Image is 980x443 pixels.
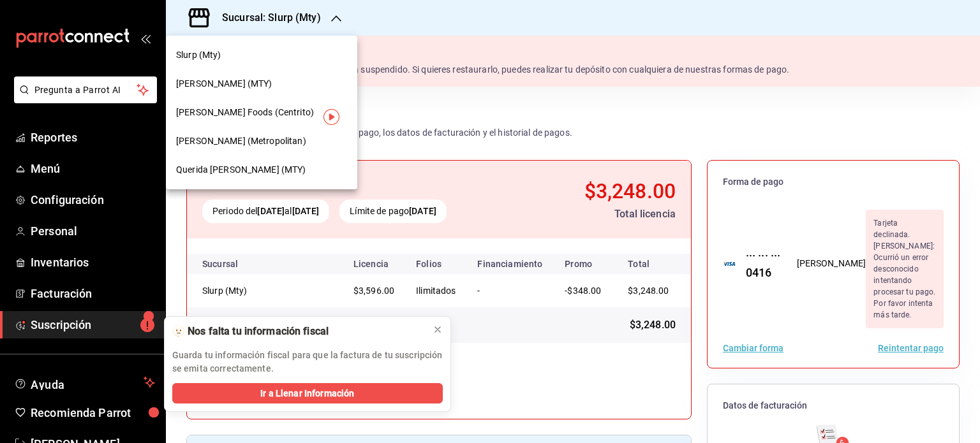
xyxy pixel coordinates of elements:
div: Querida [PERSON_NAME] (MTY) [166,156,357,184]
span: Querida [PERSON_NAME] (MTY) [176,163,306,177]
img: Tooltip marker [323,109,339,125]
span: [PERSON_NAME] (MTY) [176,77,272,91]
div: Slurp (Mty) [166,41,357,69]
div: [PERSON_NAME] Foods (Centrito) [166,98,357,127]
div: [PERSON_NAME] (Metropolitan) [166,127,357,156]
span: [PERSON_NAME] (Metropolitan) [176,134,306,148]
p: Guarda tu información fiscal para que la factura de tu suscripción se emita correctamente. [172,349,443,375]
span: Ir a Llenar Información [260,387,354,400]
span: Slurp (Mty) [176,48,221,62]
div: 🫥 Nos falta tu información fiscal [172,324,422,338]
span: [PERSON_NAME] Foods (Centrito) [176,106,314,119]
div: [PERSON_NAME] (MTY) [166,69,357,98]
